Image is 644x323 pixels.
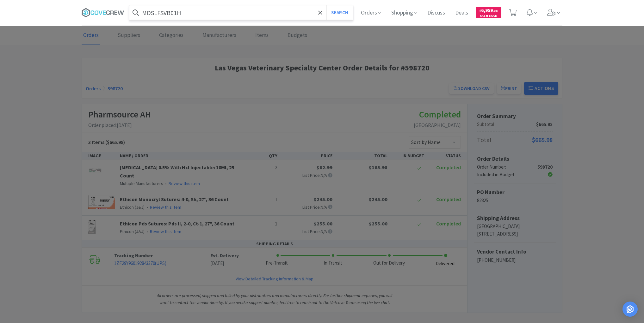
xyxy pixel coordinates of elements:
span: Cash Back [480,14,498,18]
span: . 20 [493,9,498,13]
span: 6,959 [480,7,498,13]
a: $6,959.20Cash Back [476,4,501,21]
input: Search by item, sku, manufacturer, ingredient, size... [129,5,353,20]
span: $ [480,9,481,13]
button: Search [326,5,353,20]
div: Open Intercom Messenger [622,302,638,317]
a: Discuss [425,10,448,16]
a: Deals [453,10,471,16]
